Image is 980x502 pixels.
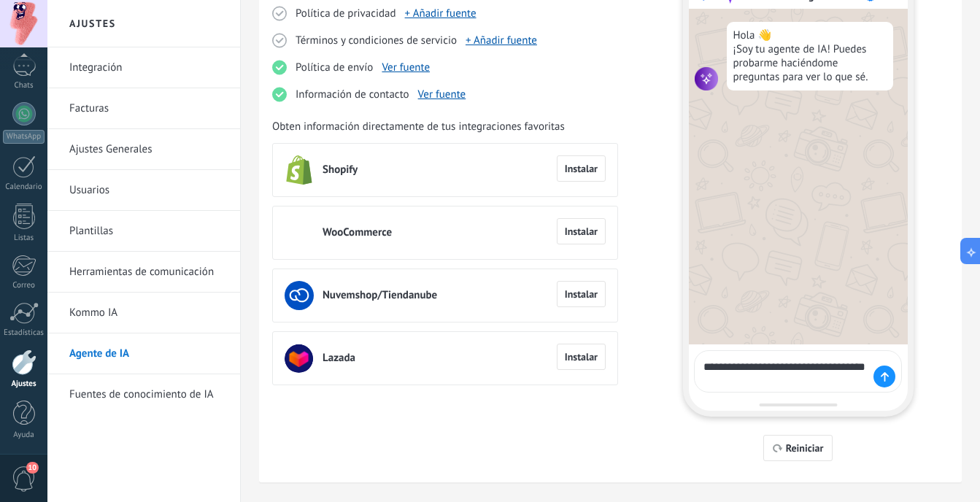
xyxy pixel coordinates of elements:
span: Instalar [565,352,598,362]
span: Política de envío [296,61,373,75]
button: Instalar [557,155,606,182]
li: Kommo IA [47,293,240,333]
a: + Añadir fuente [466,34,537,47]
button: Instalar [557,281,606,307]
li: Plantillas [47,211,240,252]
span: Nuvemshop/Tiendanube [323,288,437,303]
span: Obten información directamente de tus integraciones favoritas [272,120,565,134]
button: Instalar [557,344,606,370]
span: Política de privacidad [296,7,396,21]
a: Usuarios [69,170,225,211]
div: Correo [3,281,45,290]
button: Reiniciar [763,435,833,461]
div: Ayuda [3,430,45,440]
span: WooCommerce [323,225,392,240]
div: Calendario [3,182,45,192]
div: Listas [3,233,45,243]
span: Instalar [565,289,598,299]
a: Ver fuente [382,61,430,74]
img: agent icon [695,67,718,90]
a: Fuentes de conocimiento de IA [69,374,225,415]
span: Términos y condiciones de servicio [296,34,457,48]
span: Shopify [323,163,358,177]
a: Agente de IA [69,333,225,374]
li: Facturas [47,88,240,129]
a: Ajustes Generales [69,129,225,170]
a: Plantillas [69,211,225,252]
span: Reiniciar [786,443,824,453]
span: Instalar [565,226,598,236]
div: Hola 👋 ¡Soy tu agente de IA! Puedes probarme haciéndome preguntas para ver lo que sé. [727,22,893,90]
li: Ajustes Generales [47,129,240,170]
span: Información de contacto [296,88,409,102]
a: + Añadir fuente [405,7,477,20]
li: Fuentes de conocimiento de IA [47,374,240,414]
a: Facturas [69,88,225,129]
div: Ajustes [3,379,45,389]
li: Herramientas de comunicación [47,252,240,293]
div: Estadísticas [3,328,45,338]
span: Instalar [565,163,598,174]
a: Herramientas de comunicación [69,252,225,293]
a: Kommo IA [69,293,225,333]
div: Chats [3,81,45,90]
li: Usuarios [47,170,240,211]
li: Agente de IA [47,333,240,374]
div: WhatsApp [3,130,45,144]
a: Ver fuente [418,88,466,101]
span: 10 [26,462,39,474]
a: Integración [69,47,225,88]
button: Instalar [557,218,606,244]
span: Lazada [323,351,355,366]
li: Integración [47,47,240,88]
